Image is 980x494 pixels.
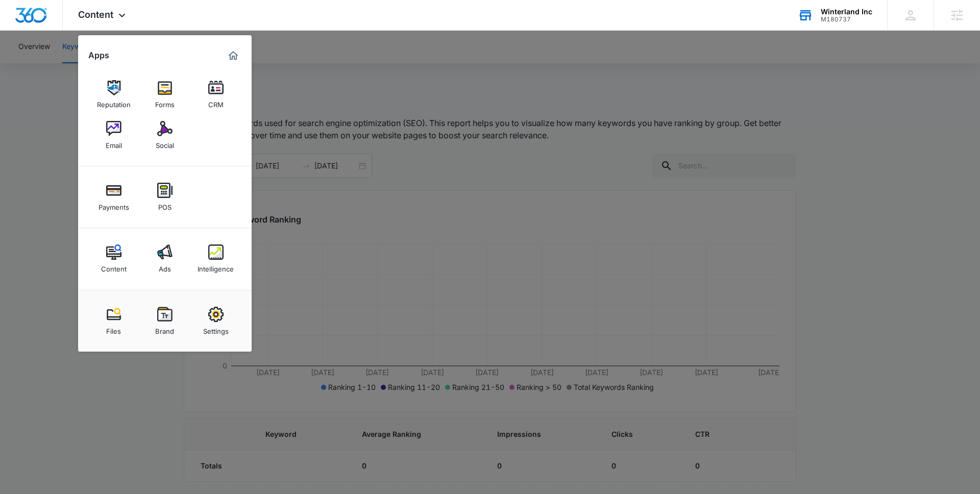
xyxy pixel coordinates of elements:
div: account name [821,8,872,16]
a: Ads [145,239,184,278]
div: Intelligence [198,260,234,273]
a: Intelligence [197,239,235,278]
div: Payments [99,198,129,211]
a: Settings [197,302,235,340]
div: POS [158,198,171,211]
div: CRM [208,95,224,109]
div: Email [106,136,122,150]
a: Brand [145,302,184,340]
a: CRM [197,75,235,114]
a: Forms [145,75,184,114]
a: Marketing 360® Dashboard [225,47,241,64]
div: account id [821,16,872,23]
div: Content [101,260,127,273]
a: Files [94,302,133,340]
a: POS [145,178,184,216]
div: Forms [155,95,175,109]
div: Ads [159,260,171,273]
div: Reputation [97,95,131,109]
a: Email [94,116,133,155]
h2: Apps [88,51,109,60]
div: Social [156,136,174,150]
div: Brand [155,322,174,335]
a: Social [145,116,184,155]
a: Payments [94,178,133,216]
div: Settings [203,322,229,335]
div: Files [106,322,121,335]
a: Content [94,239,133,278]
a: Reputation [94,75,133,114]
span: Content [78,9,113,20]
